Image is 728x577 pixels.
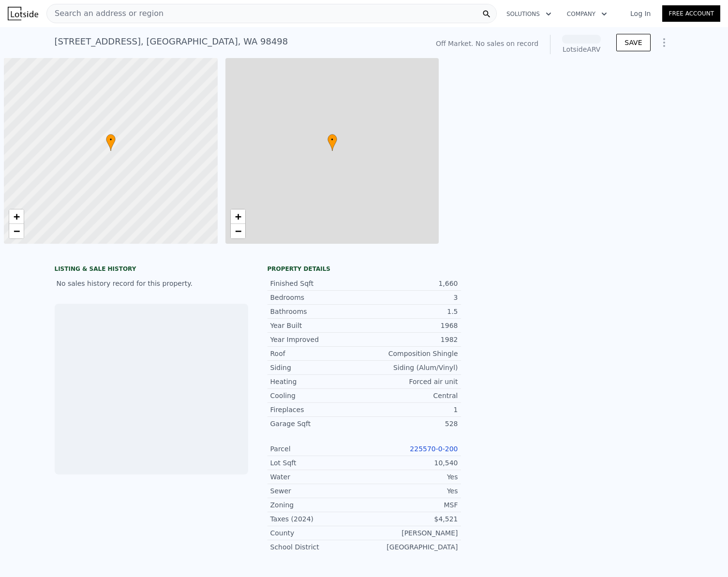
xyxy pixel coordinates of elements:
div: Taxes (2024) [270,514,364,524]
img: Lotside [562,534,593,565]
div: Central [364,391,458,400]
div: Property details [267,265,461,273]
div: 1 [364,405,458,414]
div: 1968 [364,321,458,330]
div: Bedrooms [270,293,364,302]
span: Search an address or region [47,8,163,19]
div: Siding [270,363,364,372]
button: Company [559,5,615,23]
div: Parcel [270,444,364,454]
div: Lotside ARV [562,44,601,54]
div: 3 [364,293,458,302]
div: • [327,134,337,151]
div: LISTING & SALE HISTORY [55,265,248,275]
div: [STREET_ADDRESS] , [GEOGRAPHIC_DATA] , WA 98498 [55,35,288,48]
a: 225570-0-200 [410,445,458,453]
img: Lotside [8,7,38,20]
a: Log In [619,9,662,18]
div: County [270,528,364,538]
div: School District [270,542,364,552]
div: Zoning [270,500,364,510]
div: Forced air unit [364,377,458,386]
button: Solutions [499,5,559,23]
div: Siding (Alum/Vinyl) [364,363,458,372]
div: Year Built [270,321,364,330]
a: Zoom out [9,224,24,238]
div: 1,660 [364,279,458,288]
div: Lot Sqft [270,458,364,468]
div: 1.5 [364,307,458,316]
div: MSF [364,500,458,510]
div: [GEOGRAPHIC_DATA] [364,542,458,552]
div: No sales history record for this property. [55,275,248,292]
div: Water [270,472,364,482]
div: Sewer [270,486,364,496]
div: Off Market. No sales on record [436,39,538,48]
div: Fireplaces [270,405,364,414]
div: Heating [270,377,364,386]
a: Free Account [662,5,720,22]
span: − [235,225,241,237]
div: Cooling [270,391,364,400]
div: Year Improved [270,335,364,344]
a: Zoom in [9,209,24,224]
span: + [235,210,241,222]
span: • [106,135,116,144]
a: Zoom in [231,209,245,224]
div: $4,521 [364,514,458,524]
div: • [106,134,116,151]
a: Zoom out [231,224,245,238]
div: Finished Sqft [270,279,364,288]
span: • [327,135,337,144]
div: [PERSON_NAME] [364,528,458,538]
button: SAVE [616,34,650,51]
div: Bathrooms [270,307,364,316]
div: 528 [364,419,458,429]
div: Composition Shingle [364,349,458,358]
div: Yes [364,486,458,496]
span: − [14,225,20,237]
div: Roof [270,349,364,358]
button: Show Options [654,33,674,52]
div: 10,540 [364,458,458,468]
span: + [14,210,20,222]
div: 1982 [364,335,458,344]
div: Yes [364,472,458,482]
div: Garage Sqft [270,419,364,429]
